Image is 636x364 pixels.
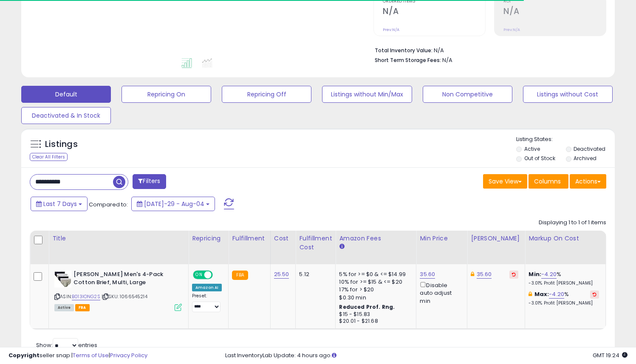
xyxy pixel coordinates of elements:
[423,86,512,103] button: Non Competitive
[274,270,289,279] a: 25.50
[122,86,211,103] button: Repricing On
[192,234,225,243] div: Repricing
[529,280,599,286] p: -3.01% Profit [PERSON_NAME]
[144,200,204,208] span: [DATE]-29 - Aug-04
[36,341,97,349] span: Show: entries
[73,271,177,288] b: [PERSON_NAME] Men's 4-Pack Cotton Brief, Multi, Large
[232,234,266,243] div: Fulfillment
[30,153,68,161] div: Clear All Filters
[21,107,111,124] button: Deactivated & In Stock
[529,271,599,286] div: %
[339,271,410,278] div: 5% for >= $0 & <= $14.99
[529,234,602,243] div: Markup on Cost
[131,197,215,211] button: [DATE]-29 - Aug-04
[339,286,410,293] div: 17% for > $20
[524,145,540,152] label: Active
[225,352,628,360] div: Last InventoryLab Update: 4 hours ago.
[516,135,615,144] p: Listing States:
[31,197,88,211] button: Last 7 Days
[570,174,606,189] button: Actions
[192,293,222,312] div: Preset:
[299,234,332,252] div: Fulfillment Cost
[471,234,521,243] div: [PERSON_NAME]
[194,271,204,279] span: ON
[339,318,410,325] div: $20.01 - $21.68
[574,155,596,162] label: Archived
[477,270,492,279] a: 35.60
[89,200,128,209] span: Compared to:
[420,270,435,279] a: 35.60
[339,234,413,243] div: Amazon Fees
[8,352,147,360] div: seller snap | |
[339,303,395,310] b: Reduced Prof. Rng.
[525,231,606,264] th: The percentage added to the cost of goods (COGS) that forms the calculator for Min & Max prices.
[529,300,599,306] p: -3.01% Profit [PERSON_NAME]
[420,234,464,243] div: Min Price
[322,86,412,103] button: Listings without Min/Max
[45,138,78,150] h5: Listings
[8,351,40,359] strong: Copyright
[524,155,555,162] label: Out of Stock
[72,293,100,300] a: B013IONG2S
[54,304,74,311] span: All listings currently available for purchase on Amazon
[274,234,292,243] div: Cost
[212,271,225,279] span: OFF
[529,291,599,306] div: %
[574,145,605,152] label: Deactivated
[222,86,311,103] button: Repricing Off
[299,271,329,278] div: 5.12
[339,243,344,251] small: Amazon Fees.
[339,294,410,302] div: $0.30 min
[541,270,557,279] a: -4.20
[54,271,71,288] img: 41x6F5Y4wcL._SL40_.jpg
[192,284,222,291] div: Amazon AI
[339,278,410,286] div: 10% for >= $15 & <= $20
[110,351,147,359] a: Privacy Policy
[529,270,541,278] b: Min:
[523,86,613,103] button: Listings without Cost
[534,177,561,186] span: Columns
[43,200,77,208] span: Last 7 Days
[420,280,461,305] div: Disable auto adjust min
[339,311,410,318] div: $15 - $15.83
[133,174,166,189] button: Filters
[232,271,248,280] small: FBA
[593,351,628,359] span: 2025-08-12 19:24 GMT
[54,271,182,310] div: ASIN:
[549,290,564,299] a: -4.20
[539,219,606,227] div: Displaying 1 to 1 of 1 items
[52,234,185,243] div: Title
[102,293,147,300] span: | SKU: 1066545214
[21,86,111,103] button: Default
[529,174,568,189] button: Columns
[483,174,527,189] button: Save View
[534,290,549,298] b: Max:
[73,351,109,359] a: Terms of Use
[75,304,90,311] span: FBA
